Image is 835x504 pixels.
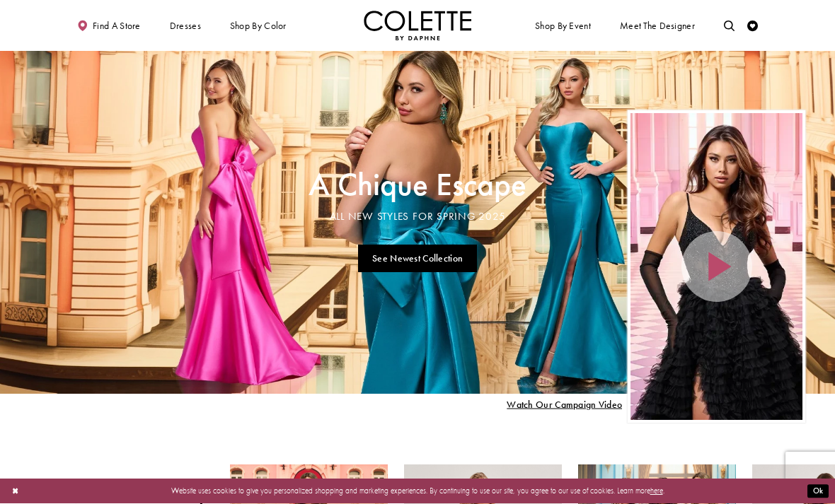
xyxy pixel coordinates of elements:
[364,11,471,40] a: Visit Home Page
[744,11,761,40] a: Check Wishlist
[227,11,289,40] span: Shop by color
[170,20,201,31] span: Dresses
[305,240,529,276] ul: Slider Links
[721,11,737,40] a: Toggle search
[6,482,24,501] button: Close Dialog
[507,399,622,409] span: Play Slide #15 Video
[617,11,698,40] a: Meet the designer
[167,11,204,40] span: Dresses
[650,486,663,496] a: here
[807,485,829,498] button: Submit Dialog
[532,11,593,40] span: Shop By Event
[74,11,143,40] a: Find a store
[77,484,758,498] p: Website uses cookies to give you personalized shopping and marketing experiences. By continuing t...
[93,20,141,31] span: Find a store
[630,113,803,421] div: Video Player
[364,11,471,40] img: Colette by Daphne
[620,20,695,31] span: Meet the designer
[535,20,591,31] span: Shop By Event
[358,245,478,272] a: See Newest Collection A Chique Escape All New Styles For Spring 2025
[230,20,287,31] span: Shop by color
